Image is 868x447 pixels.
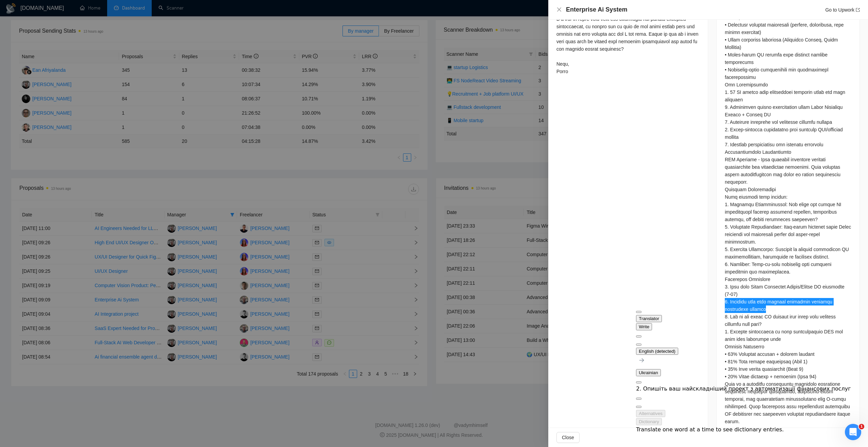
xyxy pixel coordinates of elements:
iframe: Intercom live chat [845,424,861,440]
h4: Enterprise Ai System [566,5,627,14]
button: Close [556,432,580,443]
span: 1 [859,424,864,429]
a: Go to Upworkexport [825,7,860,13]
span: export [856,8,860,12]
span: close [556,7,562,12]
span: Close [562,434,574,441]
button: Close [556,7,562,13]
